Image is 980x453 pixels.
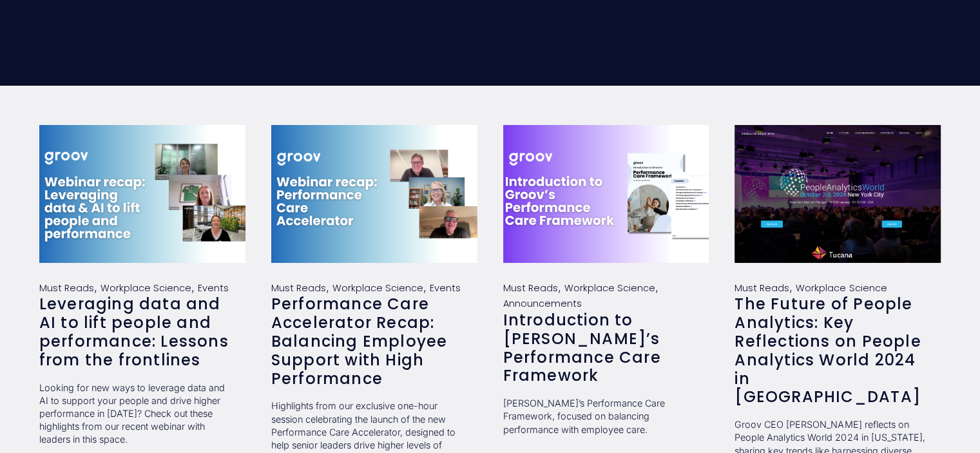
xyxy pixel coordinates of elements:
img: Leveraging data and AI to lift people and performance: Lessons from the frontlines [38,124,246,263]
span: , [655,280,658,294]
a: Must Reads [271,282,326,294]
a: Events [198,282,229,294]
span: , [191,280,195,294]
span: , [94,280,97,294]
img: Introduction to Groov’s Performance Care Framework [502,124,710,263]
span: , [326,280,329,294]
p: Looking for new ways to leverage data and AI to support your people and drive higher performance ... [39,381,235,447]
span: , [423,280,427,294]
a: Leveraging data and AI to lift people and performance: Lessons from the frontlines [39,293,229,370]
img: Performance Care Accelerator Recap: Balancing Employee Support with High Performance [270,124,478,263]
a: Introduction to [PERSON_NAME]’s Performance Care Framework [503,309,661,386]
a: Workplace Science [332,282,423,294]
span: , [558,280,561,294]
p: [PERSON_NAME]’s Performance Care Framework, focused on balancing performance with employee care. [503,397,699,436]
a: Must Reads [503,282,558,294]
span: , [789,280,793,294]
a: Announcements [503,297,582,310]
a: Workplace Science [564,282,655,294]
a: Must Reads [39,282,94,294]
a: Performance Care Accelerator Recap: Balancing Employee Support with High Performance [271,293,448,389]
a: Workplace Science [101,282,191,294]
img: The Future of People Analytics: Key Reflections on People Analytics World 2024 in NYC [734,124,942,263]
a: Workplace Science [796,282,887,294]
a: The Future of People Analytics: Key Reflections on People Analytics World 2024 in [GEOGRAPHIC_DATA] [735,293,921,407]
a: Events [430,282,461,294]
a: Must Reads [735,282,789,294]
